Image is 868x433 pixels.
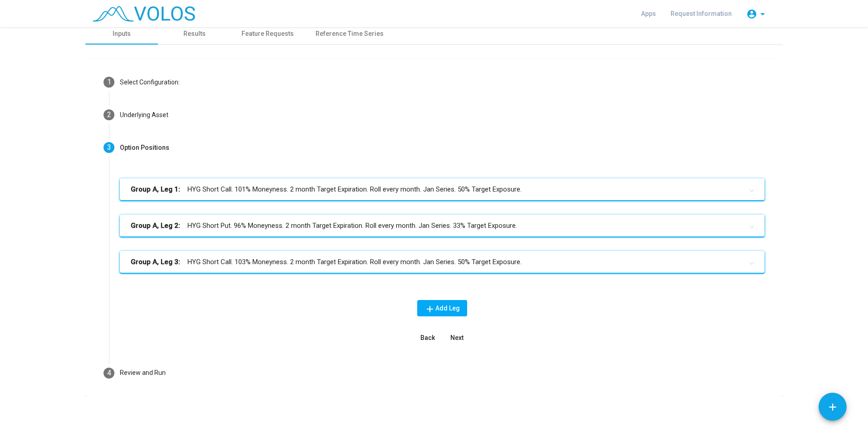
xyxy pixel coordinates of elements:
[120,78,180,87] div: Select Configuration:
[413,330,442,346] button: Back
[746,9,757,20] mat-icon: account_circle
[131,221,180,231] b: Group A, Leg 2:
[120,110,168,120] div: Underlying Asset
[131,257,180,267] b: Group A, Leg 3:
[183,29,206,39] div: Results
[107,78,111,86] span: 1
[131,184,743,195] mat-panel-title: HYG Short Call. 101% Moneyness. 2 month Target Expiration. Roll every month. Jan Series. 50% Targ...
[131,221,743,231] mat-panel-title: HYG Short Put. 96% Moneyness. 2 month Target Expiration. Roll every month. Jan Series. 33% Target...
[442,330,471,346] button: Next
[420,334,435,341] span: Back
[827,401,838,413] mat-icon: add
[757,9,768,20] mat-icon: arrow_drop_down
[120,143,169,153] div: Option Positions
[107,143,111,152] span: 3
[107,369,111,377] span: 4
[671,10,732,17] span: Request Information
[417,300,467,316] button: Add Leg
[424,304,435,315] mat-icon: add
[663,5,739,22] a: Request Information
[450,334,464,341] span: Next
[120,178,764,200] mat-expansion-panel-header: Group A, Leg 1:HYG Short Call. 101% Moneyness. 2 month Target Expiration. Roll every month. Jan S...
[641,10,656,17] span: Apps
[316,29,384,39] div: Reference Time Series
[131,184,180,195] b: Group A, Leg 1:
[819,393,847,421] button: Add icon
[120,251,764,273] mat-expansion-panel-header: Group A, Leg 3:HYG Short Call. 103% Moneyness. 2 month Target Expiration. Roll every month. Jan S...
[120,368,166,378] div: Review and Run
[107,110,111,119] span: 2
[131,257,743,267] mat-panel-title: HYG Short Call. 103% Moneyness. 2 month Target Expiration. Roll every month. Jan Series. 50% Targ...
[634,5,663,22] a: Apps
[242,29,294,39] div: Feature Requests
[424,305,460,312] span: Add Leg
[113,29,131,39] div: Inputs
[120,215,764,236] mat-expansion-panel-header: Group A, Leg 2:HYG Short Put. 96% Moneyness. 2 month Target Expiration. Roll every month. Jan Ser...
